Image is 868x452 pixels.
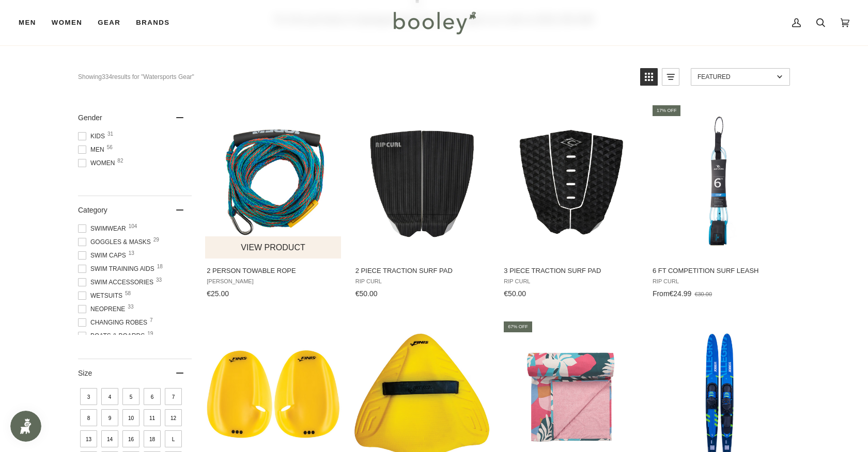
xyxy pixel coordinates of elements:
[98,18,120,28] span: Gear
[389,8,479,38] img: Booley
[354,104,491,302] a: 2 Piece Traction Surf Pad
[107,145,113,150] span: 56
[52,18,82,28] span: Women
[653,105,681,116] div: 17% off
[504,289,526,298] span: €50.00
[101,430,118,447] span: Size: 14
[78,318,150,327] span: Changing Robes
[78,68,632,86] div: Showing results for "Watersports Gear"
[136,18,169,28] span: Brands
[165,409,182,426] span: Size: 12
[129,224,137,229] span: 104
[78,132,108,141] span: Kids
[205,113,342,250] img: Jobe 2 Person Towable Rope - Booley Galway
[107,132,113,137] span: 31
[78,224,129,233] span: Swimwear
[80,430,97,447] span: Size: 13
[101,409,118,426] span: Size: 9
[504,321,532,332] div: 67% off
[144,430,161,447] span: Size: 18
[150,318,153,323] span: 7
[653,278,786,285] span: Rip Curl
[354,113,491,250] img: Rip Curl 2 Piece Traction Surf Pad Black - Booley Galway
[651,104,788,302] a: 6 ft Competition Surf Leash
[207,278,340,285] span: [PERSON_NAME]
[78,145,107,154] span: Men
[78,331,148,341] span: Boats & Boards
[207,289,229,298] span: €25.00
[662,68,679,86] a: View list mode
[78,158,118,168] span: Women
[78,206,107,214] span: Category
[78,304,128,314] span: Neoprene
[19,18,36,28] span: Men
[698,73,773,80] span: Featured
[355,278,489,285] span: Rip Curl
[102,73,112,80] b: 334
[156,278,162,283] span: 33
[122,409,139,426] span: Size: 10
[122,388,139,405] span: Size: 5
[147,331,153,336] span: 19
[355,266,489,276] span: 2 Piece Traction Surf Pad
[653,266,786,276] span: 6 ft Competition Surf Leash
[101,388,118,405] span: Size: 4
[355,289,378,298] span: €50.00
[80,388,97,405] span: Size: 3
[78,291,126,300] span: Wetsuits
[694,291,712,297] span: €30.00
[144,388,161,405] span: Size: 6
[640,68,658,86] a: View grid mode
[651,113,788,250] img: Rip Curl 6ft Comp Surf Leash Blue - Booley Galway
[78,264,158,273] span: Swim Training Aids
[78,278,157,287] span: Swim Accessories
[153,237,159,243] span: 29
[125,291,131,296] span: 58
[670,289,692,298] span: €24.99
[80,409,97,426] span: Size: 8
[504,278,638,285] span: Rip Curl
[122,430,139,447] span: Size: 16
[504,266,638,276] span: 3 Piece Traction Surf Pad
[653,289,670,298] span: From
[157,264,163,269] span: 18
[78,237,154,247] span: Goggles & Masks
[207,266,340,276] span: 2 Person Towable Rope
[78,114,102,122] span: Gender
[10,411,41,442] iframe: Button to open loyalty program pop-up
[205,104,342,302] a: 2 Person Towable Rope
[78,369,92,377] span: Size
[129,251,134,256] span: 13
[205,236,341,259] button: View product
[144,409,161,426] span: Size: 11
[165,388,182,405] span: Size: 7
[78,251,129,260] span: Swim Caps
[502,113,639,250] img: Rip Curl 2 Piece Traction Surf Pad Black - Booley Galway
[117,158,123,164] span: 82
[691,68,790,86] a: Sort options
[165,430,182,447] span: Size: L
[502,104,639,302] a: 3 Piece Traction Surf Pad
[128,304,133,310] span: 33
